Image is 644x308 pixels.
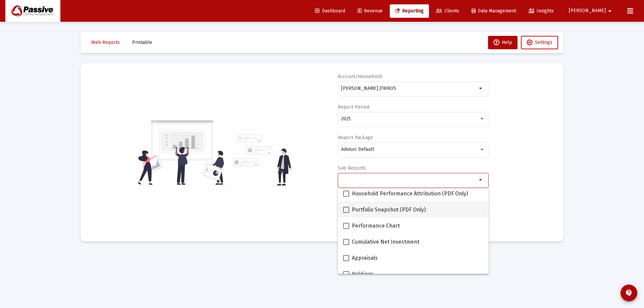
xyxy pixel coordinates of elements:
[86,36,125,49] button: Web Reports
[523,4,559,18] a: Insights
[352,254,378,262] span: Appraisals
[493,40,512,45] span: Help
[561,4,622,17] button: [PERSON_NAME]
[472,8,516,14] span: Data Management
[338,104,370,110] label: Report Period
[352,4,388,18] a: Revenue
[338,165,366,171] label: Sub Reports
[606,4,614,18] mat-icon: arrow_drop_down
[358,8,383,14] span: Revenue
[521,36,558,49] button: Settings
[310,4,351,18] a: Dashboard
[477,84,485,93] mat-icon: arrow_drop_down
[341,86,477,91] input: Search or select an account or household
[91,40,120,45] span: Web Reports
[132,40,152,45] span: Printable
[233,134,291,186] img: reporting-alt
[341,116,351,122] span: 2025
[529,8,554,14] span: Insights
[127,36,158,49] button: Printable
[477,176,485,184] mat-icon: arrow_drop_down
[488,36,518,49] button: Help
[352,222,400,230] span: Performance Chart
[390,4,429,18] a: Reporting
[352,238,419,246] span: Cumulative Net Investment
[395,8,424,14] span: Reporting
[436,8,459,14] span: Clients
[431,4,465,18] a: Clients
[137,119,229,186] img: reporting
[352,190,468,198] span: Household Performance Attribution (PDF Only)
[352,270,374,278] span: Holdings
[569,8,606,14] span: [PERSON_NAME]
[466,4,522,18] a: Data Management
[338,135,373,140] label: Report Package
[10,4,55,18] img: Dashboard
[315,8,345,14] span: Dashboard
[338,74,382,79] label: Account/Household
[625,289,633,297] mat-icon: contact_support
[341,176,477,184] mat-chip-list: Selection
[535,40,552,45] span: Settings
[352,206,426,214] span: Portfolio Snapshot (PDF Only)
[341,146,374,152] span: Advisor Default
